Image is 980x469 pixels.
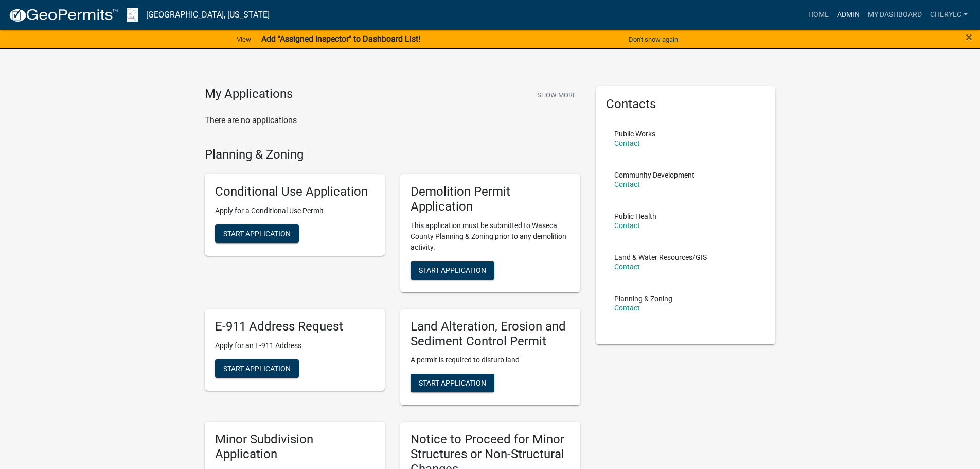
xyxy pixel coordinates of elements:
[804,5,833,25] a: Home
[223,230,291,238] span: Start Application
[215,359,299,378] button: Start Application
[833,5,864,25] a: Admin
[411,220,570,253] p: This application must be submitted to Waseca County Planning & Zoning prior to any demolition act...
[215,432,375,462] h5: Minor Subdivision Application
[614,304,640,312] a: Contact
[614,180,640,188] a: Contact
[215,340,375,351] p: Apply for an E-911 Address
[614,221,640,230] a: Contact
[625,31,682,48] button: Don't show again
[966,31,972,43] button: Close
[614,263,640,271] a: Contact
[864,5,926,25] a: My Dashboard
[411,374,494,392] button: Start Application
[411,261,494,280] button: Start Application
[614,254,707,261] p: Land & Water Resources/GIS
[419,379,486,387] span: Start Application
[614,171,694,179] p: Community Development
[533,86,580,103] button: Show More
[233,31,255,48] a: View
[411,355,570,366] p: A permit is required to disturb land
[614,295,672,302] p: Planning & Zoning
[215,205,375,216] p: Apply for a Conditional Use Permit
[205,147,580,162] h4: Planning & Zoning
[411,184,570,214] h5: Demolition Permit Application
[606,97,765,112] h5: Contacts
[614,139,640,147] a: Contact
[223,364,291,372] span: Start Application
[215,184,375,199] h5: Conditional Use Application
[127,8,138,22] img: Waseca County, Minnesota
[614,213,656,220] p: Public Health
[205,86,293,102] h4: My Applications
[146,6,270,24] a: [GEOGRAPHIC_DATA], [US_STATE]
[614,130,655,137] p: Public Works
[215,319,375,334] h5: E-911 Address Request
[966,30,972,44] span: ×
[926,5,972,25] a: Cherylc
[261,34,420,44] strong: Add "Assigned Inspector" to Dashboard List!
[411,319,570,349] h5: Land Alteration, Erosion and Sediment Control Permit
[215,224,299,243] button: Start Application
[419,266,486,274] span: Start Application
[205,114,580,127] p: There are no applications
